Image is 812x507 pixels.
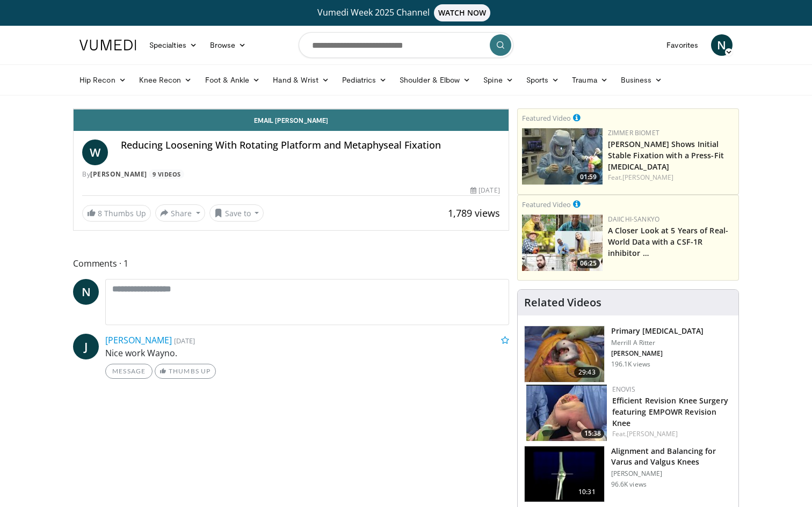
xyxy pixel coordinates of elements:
[204,34,253,56] a: Browse
[612,385,635,394] a: Enovis
[105,347,509,359] p: Nice work Wayno.
[611,480,647,489] p: 96.6K views
[82,139,108,165] a: W
[266,69,336,91] a: Hand & Wrist
[611,326,704,336] h3: Primary [MEDICAL_DATA]
[209,204,264,222] button: Save to
[74,109,509,109] video-js: Video Player
[611,360,650,369] p: 196.1K views
[611,349,704,358] p: [PERSON_NAME]
[525,326,604,382] img: 297061_3.png.150x105_q85_crop-smart_upscale.jpg
[611,446,732,467] h3: Alignment and Balancing for Varus and Valgus Knees
[574,367,600,378] span: 29:43
[470,186,499,195] div: [DATE]
[448,207,500,219] span: 1,789 views
[73,69,133,91] a: Hip Recon
[522,215,603,271] img: 93c22cae-14d1-47f0-9e4a-a244e824b022.png.150x105_q85_crop-smart_upscale.jpg
[611,469,732,478] p: [PERSON_NAME]
[393,69,477,91] a: Shoulder & Elbow
[73,334,99,359] a: J
[526,385,607,441] img: 2c6dc023-217a-48ee-ae3e-ea951bf834f3.150x105_q85_crop-smart_upscale.jpg
[149,170,184,179] a: 9 Videos
[81,4,731,21] a: Vumedi Week 2025 ChannelWATCH NOW
[143,34,204,56] a: Specialties
[577,172,600,182] span: 01:59
[524,446,732,503] a: 10:31 Alignment and Balancing for Varus and Valgus Knees [PERSON_NAME] 96.6K views
[574,487,600,497] span: 10:31
[524,326,732,383] a: 29:43 Primary [MEDICAL_DATA] Merrill A Ritter [PERSON_NAME] 196.1K views
[522,128,603,185] img: 6bc46ad6-b634-4876-a934-24d4e08d5fac.150x105_q85_crop-smart_upscale.jpg
[612,429,730,439] div: Feat.
[522,200,571,209] small: Featured Video
[174,336,195,346] small: [DATE]
[565,69,614,91] a: Trauma
[526,385,607,441] a: 15:38
[608,128,659,137] a: Zimmer Biomet
[82,205,151,222] a: 8 Thumbs Up
[98,208,102,218] span: 8
[627,429,678,438] a: [PERSON_NAME]
[74,109,509,131] a: Email [PERSON_NAME]
[522,215,603,271] a: 06:25
[711,34,733,56] a: N
[522,128,603,185] a: 01:59
[614,69,669,91] a: Business
[73,279,99,305] a: N
[73,256,509,270] span: Comments 1
[155,364,215,379] a: Thumbs Up
[612,395,728,428] a: Efficient Revision Knee Surgery featuring EMPOWR Revision Knee
[434,4,491,21] span: WATCH NOW
[525,446,604,502] img: 38523_0000_3.png.150x105_q85_crop-smart_upscale.jpg
[133,69,199,91] a: Knee Recon
[608,215,659,224] a: Daiichi-Sankyo
[477,69,519,91] a: Spine
[581,429,604,438] span: 15:38
[199,69,267,91] a: Foot & Ankle
[622,173,673,182] a: [PERSON_NAME]
[90,170,147,179] a: [PERSON_NAME]
[522,113,571,123] small: Featured Video
[336,69,393,91] a: Pediatrics
[520,69,566,91] a: Sports
[82,170,500,179] div: By
[608,225,728,258] a: A Closer Look at 5 Years of Real-World Data with a CSF-1R inhibitor …
[155,204,205,222] button: Share
[105,334,172,346] a: [PERSON_NAME]
[121,139,500,151] h4: Reducing Loosening With Rotating Platform and Metaphyseal Fixation
[608,173,734,182] div: Feat.
[611,339,704,347] p: Merrill A Ritter
[608,139,724,172] a: [PERSON_NAME] Shows Initial Stable Fixation with a Press-Fit [MEDICAL_DATA]
[105,364,153,379] a: Message
[524,296,601,309] h4: Related Videos
[79,40,136,50] img: VuMedi Logo
[299,32,513,58] input: Search topics, interventions
[577,259,600,268] span: 06:25
[660,34,705,56] a: Favorites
